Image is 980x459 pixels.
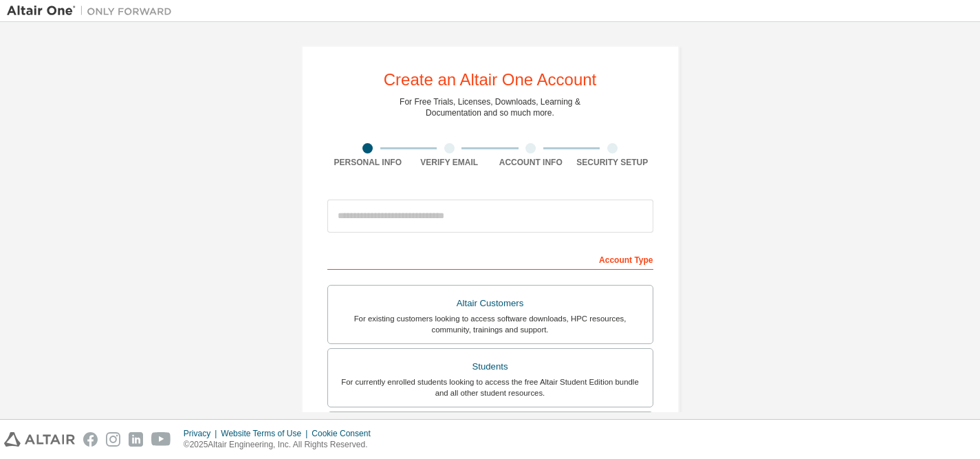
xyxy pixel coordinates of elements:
div: For currently enrolled students looking to access the free Altair Student Edition bundle and all ... [336,376,644,398]
img: facebook.svg [83,432,98,447]
div: Website Terms of Use [221,428,312,439]
img: linkedin.svg [129,432,143,447]
div: Account Info [490,157,572,168]
div: For Free Trials, Licenses, Downloads, Learning & Documentation and so much more. [400,96,580,118]
div: Create an Altair One Account [384,72,597,88]
img: Altair One [7,4,179,18]
div: Altair Customers [336,294,644,313]
img: instagram.svg [106,432,120,447]
div: Cookie Consent [312,428,378,439]
img: youtube.svg [151,432,171,447]
div: For existing customers looking to access software downloads, HPC resources, community, trainings ... [336,313,644,335]
div: Personal Info [327,157,409,168]
div: Account Type [327,248,653,270]
div: Security Setup [571,157,653,168]
div: Privacy [184,428,221,439]
p: © 2025 Altair Engineering, Inc. All Rights Reserved. [184,439,379,451]
div: Students [336,357,644,376]
img: altair_logo.svg [4,432,75,447]
div: Verify Email [409,157,490,168]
